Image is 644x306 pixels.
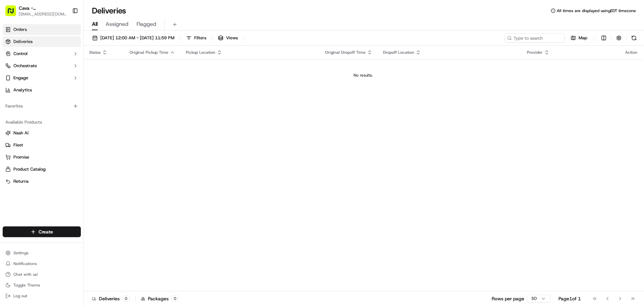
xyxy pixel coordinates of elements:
input: Got a question? Start typing here... [17,43,121,50]
span: Status [89,50,101,55]
button: Filters [183,33,209,43]
img: 1736555255976-a54dd68f-1ca7-489b-9aae-adbdc363a1c4 [13,123,19,128]
button: Notifications [3,259,81,268]
a: 💻API Documentation [54,147,110,160]
a: Powered byPylon [47,166,81,172]
img: 1736555255976-a54dd68f-1ca7-489b-9aae-adbdc363a1c4 [7,64,19,76]
span: Wisdom [PERSON_NAME] [21,104,71,110]
div: 📗 [7,151,12,156]
span: [DATE] [76,104,90,110]
span: Log out [13,293,27,299]
span: All times are displayed using EDT timezone [557,8,636,13]
span: Filters [194,35,206,41]
button: Chat with us! [3,270,81,279]
button: Control [3,48,81,59]
span: Orchestrate [13,63,37,69]
img: 1736555255976-a54dd68f-1ca7-489b-9aae-adbdc363a1c4 [13,104,19,110]
img: 8571987876998_91fb9ceb93ad5c398215_72.jpg [14,64,26,76]
span: Chat with us! [13,272,38,277]
span: Analytics [13,87,32,93]
span: Orders [13,27,27,33]
span: Pickup Location [186,50,215,55]
a: Nash AI [5,130,78,136]
span: Returns [13,178,29,184]
button: Nash AI [3,128,81,138]
span: Assigned [106,20,128,28]
a: 📗Knowledge Base [4,147,54,160]
div: Available Products [3,117,81,128]
span: Nash AI [13,130,29,136]
span: Notifications [13,261,37,266]
button: Log out [3,291,81,301]
span: Promise [13,154,29,160]
div: Favorites [3,101,81,112]
button: Returns [3,176,81,187]
p: Welcome 👋 [7,27,122,38]
span: [DATE] 12:00 AM - [DATE] 11:59 PM [100,35,174,41]
span: [PERSON_NAME] [21,122,54,128]
span: Deliveries [13,39,33,45]
span: Product Catalog [13,166,46,172]
button: Fleet [3,140,81,150]
div: No results. [87,73,640,78]
button: Refresh [629,33,639,43]
img: Grace Nketiah [7,116,17,127]
span: Dropoff Location [383,50,414,55]
a: Fleet [5,142,78,148]
button: Cava - [GEOGRAPHIC_DATA][EMAIL_ADDRESS][DOMAIN_NAME] [3,3,69,19]
button: Map [568,33,590,43]
a: Returns [5,178,78,184]
button: [DATE] 12:00 AM - [DATE] 11:59 PM [89,33,177,43]
a: Product Catalog [5,166,78,172]
span: Fleet [13,142,23,148]
div: Start new chat [30,64,110,71]
div: Packages [141,295,179,302]
button: See all [104,86,122,94]
span: Views [226,35,238,41]
button: [EMAIL_ADDRESS][DOMAIN_NAME] [19,11,67,17]
div: Page 1 of 1 [558,295,581,302]
span: Map [579,35,587,41]
div: Past conversations [7,87,45,93]
button: Orchestrate [3,60,81,71]
button: Settings [3,248,81,258]
p: Rows per page [492,295,524,302]
a: Deliveries [3,36,81,47]
button: Cava - [GEOGRAPHIC_DATA] [19,5,67,11]
span: Original Pickup Time [129,50,168,55]
a: Orders [3,24,81,35]
button: Create [3,226,81,237]
div: 0 [122,296,130,302]
span: Engage [13,75,28,81]
div: 💻 [57,151,62,156]
button: Start new chat [114,66,122,74]
span: Toggle Theme [13,282,40,288]
div: We're available if you need us! [30,71,92,76]
span: Control [13,51,28,57]
span: API Documentation [63,150,108,157]
div: Action [625,50,637,55]
span: • [73,104,75,110]
button: Promise [3,152,81,163]
button: Toggle Theme [3,280,81,290]
input: Type to search [504,33,565,43]
span: Settings [13,250,29,256]
a: Analytics [3,85,81,95]
div: Deliveries [92,295,130,302]
span: Knowledge Base [13,150,51,157]
img: Wisdom Oko [7,98,17,111]
span: All [92,20,98,28]
span: Pylon [67,167,81,172]
button: Engage [3,73,81,83]
span: • [56,122,58,128]
span: Create [39,228,53,235]
button: Views [215,33,241,43]
span: Provider [527,50,543,55]
span: Original Dropoff Time [325,50,366,55]
div: 0 [171,296,179,302]
button: Product Catalog [3,164,81,175]
span: Flagged [137,20,156,28]
h1: Deliveries [92,5,126,16]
